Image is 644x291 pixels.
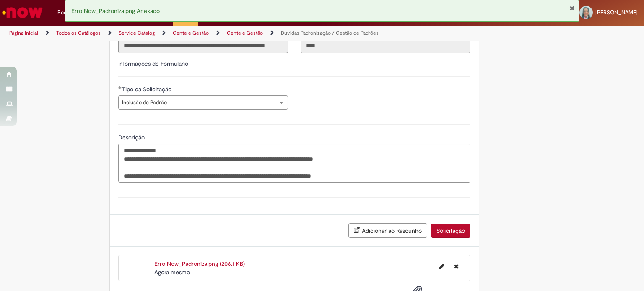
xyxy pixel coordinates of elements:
button: Editar nome de arquivo Erro Now_Padroniza.png [434,260,449,273]
button: Solicitação [431,224,470,238]
textarea: Descrição [118,144,470,183]
a: Dúvidas Padronização / Gestão de Padrões [281,30,379,36]
a: Gente e Gestão [227,30,263,36]
input: Código da Unidade [301,39,470,53]
span: Requisições [57,8,87,17]
a: Service Catalog [119,30,155,36]
span: Erro Now_Padroniza.png Anexado [71,7,160,15]
ul: Trilhas de página [6,26,423,41]
button: Excluir Erro Now_Padroniza.png [449,260,464,273]
span: Obrigatório Preenchido [118,86,122,89]
span: Descrição [118,134,146,141]
button: Adicionar ao Rascunho [348,223,427,238]
span: [PERSON_NAME] [595,9,638,16]
button: Fechar Notificação [569,5,575,11]
span: Tipo da Solicitação [122,85,173,93]
a: Erro Now_Padroniza.png (206.1 KB) [154,260,245,268]
input: Título [118,39,288,53]
a: Gente e Gestão [173,30,209,36]
img: ServiceNow [1,4,44,21]
span: Inclusão de Padrão [122,96,271,109]
time: 29/09/2025 14:45:41 [154,268,190,276]
a: Todos os Catálogos [56,30,101,36]
span: Agora mesmo [154,268,190,276]
label: Informações de Formulário [118,60,188,67]
a: Página inicial [9,30,38,36]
